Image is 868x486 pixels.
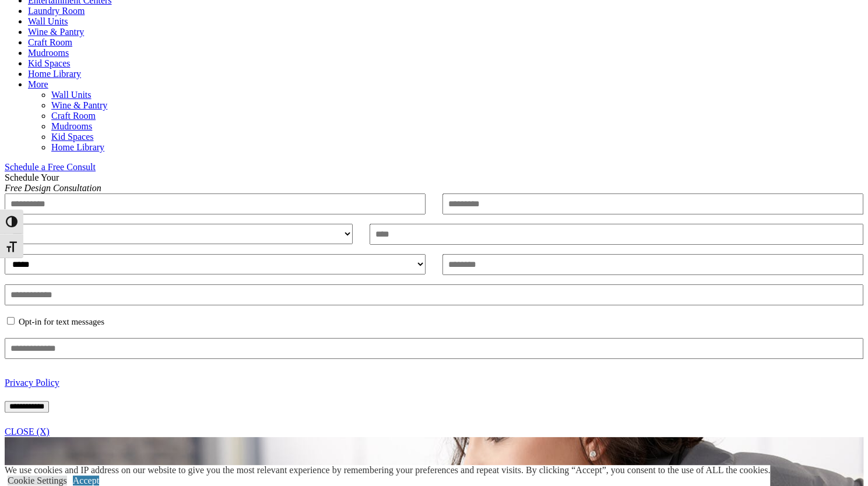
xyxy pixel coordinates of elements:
[28,6,85,16] a: Laundry Room
[28,37,72,47] a: Craft Room
[51,132,93,142] a: Kid Spaces
[28,79,48,89] a: More menu text will display only on big screen
[51,111,96,121] a: Craft Room
[28,27,84,37] a: Wine & Pantry
[28,58,70,68] a: Kid Spaces
[51,142,104,152] a: Home Library
[28,69,81,79] a: Home Library
[5,162,96,172] a: Schedule a Free Consult (opens a dropdown menu)
[5,172,101,193] span: Schedule Your
[8,476,67,485] a: Cookie Settings
[73,476,99,485] a: Accept
[51,90,91,100] a: Wall Units
[51,121,92,131] a: Mudrooms
[5,427,50,436] a: CLOSE (X)
[28,48,69,58] a: Mudrooms
[51,100,107,110] a: Wine & Pantry
[5,378,59,388] a: Privacy Policy
[5,465,770,476] div: We use cookies and IP address on our website to give you the most relevant experience by remember...
[19,317,104,327] label: Opt-in for text messages
[5,183,101,193] em: Free Design Consultation
[28,16,68,26] a: Wall Units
